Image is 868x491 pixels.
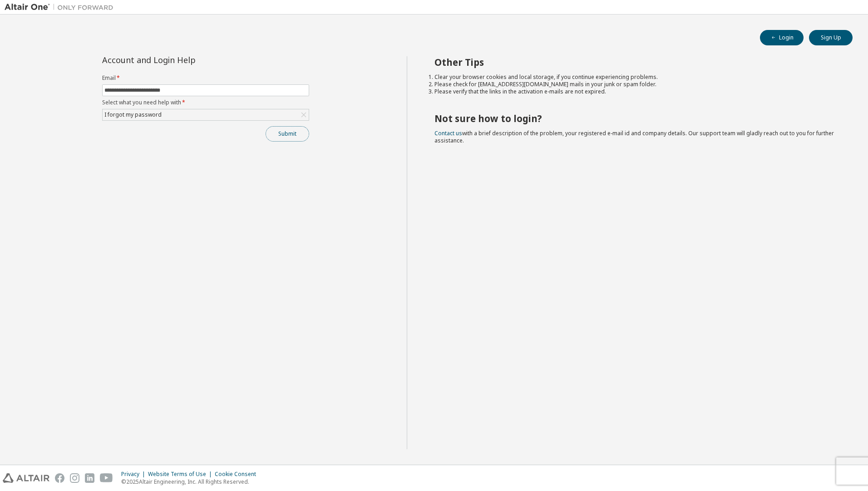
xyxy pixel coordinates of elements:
button: Sign Up [809,30,853,45]
a: Contact us [434,129,462,137]
div: I forgot my password [103,109,309,120]
img: facebook.svg [55,473,64,483]
h2: Not sure how to login? [434,113,837,124]
div: Website Terms of Use [148,471,215,478]
img: instagram.svg [70,473,79,483]
button: Login [760,30,804,45]
img: altair_logo.svg [3,473,49,483]
div: Privacy [121,471,148,478]
li: Please verify that the links in the activation e-mails are not expired. [434,88,837,95]
span: with a brief description of the problem, your registered e-mail id and company details. Our suppo... [434,129,834,144]
label: Email [102,74,309,82]
h2: Other Tips [434,56,837,68]
p: © 2025 Altair Engineering, Inc. All Rights Reserved. [121,478,261,486]
div: I forgot my password [103,110,163,120]
div: Cookie Consent [215,471,261,478]
li: Clear your browser cookies and local storage, if you continue experiencing problems. [434,74,837,81]
label: Select what you need help with [102,99,309,106]
button: Submit [266,126,309,142]
div: Account and Login Help [102,56,268,64]
li: Please check for [EMAIL_ADDRESS][DOMAIN_NAME] mails in your junk or spam folder. [434,81,837,88]
img: linkedin.svg [85,473,94,483]
img: Altair One [5,3,118,12]
img: youtube.svg [100,473,113,483]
